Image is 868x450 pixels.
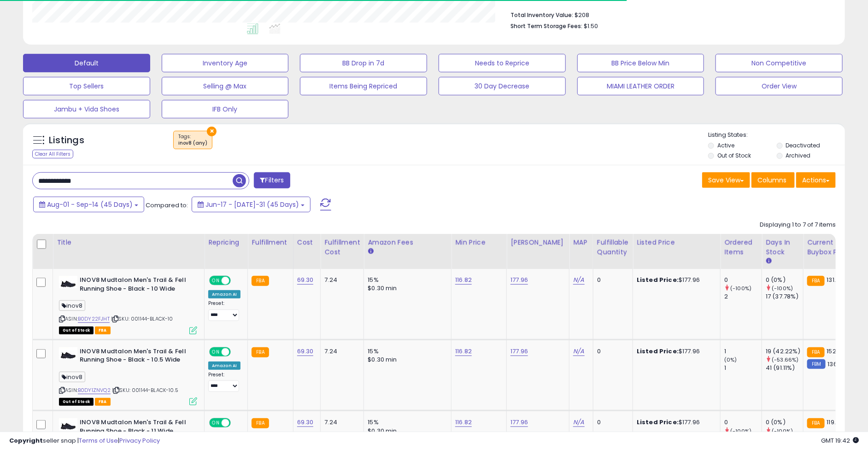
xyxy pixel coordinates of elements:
button: Jambu + Vida Shoes [23,100,150,118]
div: 15% [368,276,444,284]
div: 0 [724,276,762,284]
button: Non Competitive [716,54,843,72]
a: Privacy Policy [119,436,160,445]
div: Title [57,238,200,247]
label: Out of Stock [718,152,751,159]
a: 69.30 [297,418,314,427]
b: Listed Price: [637,418,679,427]
span: Columns [757,175,786,185]
a: N/A [573,418,584,427]
b: Short Term Storage Fees: [510,22,582,30]
div: 0 [724,418,762,427]
button: Needs to Reprice [439,54,566,72]
a: B0DY1ZNVQ2 [78,386,111,394]
div: 41 (91.11%) [766,364,803,372]
div: Listed Price [637,238,716,247]
div: Amazon AI [208,290,240,298]
img: 31-osHNkKuL._SL40_.jpg [59,276,77,288]
div: 7.24 [324,418,357,427]
div: Amazon AI [208,362,240,370]
div: 19 (42.22%) [766,347,803,356]
span: OFF [229,277,244,285]
div: [PERSON_NAME] [510,238,565,247]
div: MAP [573,238,589,247]
label: Archived [786,152,811,159]
button: × [207,127,217,136]
span: ON [210,419,222,427]
span: Jun-17 - [DATE]-31 (45 Days) [205,200,299,209]
span: Tags : [178,133,207,147]
button: Order View [716,77,843,95]
img: 31-osHNkKuL._SL40_.jpg [59,347,77,360]
div: ASIN: [59,276,197,333]
span: All listings that are currently out of stock and unavailable for purchase on Amazon [59,327,94,334]
div: 0 (0%) [766,276,803,284]
span: inov8 [59,372,85,382]
a: 177.96 [510,347,528,356]
small: (-100%) [772,285,793,292]
span: 136.89 [828,360,846,368]
button: IFB Only [162,100,289,118]
span: ON [210,348,222,356]
label: Active [718,141,735,149]
a: 69.30 [297,347,314,356]
a: B0DY22FJHT [78,315,110,323]
a: N/A [573,347,584,356]
div: 17 (37.78%) [766,292,803,301]
button: MIAMI LEATHER ORDER [577,77,704,95]
span: FBA [95,398,111,406]
span: $1.50 [584,22,598,30]
button: Items Being Repriced [300,77,427,95]
h5: Listings [49,134,84,147]
div: 1 [724,347,762,356]
div: 0 [597,276,626,284]
div: 1 [724,364,762,372]
div: 0 [597,418,626,427]
small: Days In Stock. [766,257,771,265]
small: (0%) [724,356,737,363]
span: ON [210,277,222,285]
div: Current Buybox Price [807,238,855,257]
a: 69.30 [297,275,314,285]
b: INOV8 Mudtalon Men's Trail & Fell Running Shoe - Black - 10 Wide [80,276,192,295]
small: (-53.66%) [772,356,798,363]
div: $177.96 [637,347,713,356]
div: Preset: [208,300,240,321]
small: FBA [807,418,824,428]
small: FBA [252,276,269,286]
div: 15% [368,418,444,427]
div: ASIN: [59,347,197,405]
b: Total Inventory Value: [510,11,573,19]
div: 15% [368,347,444,356]
span: 131.89 [827,275,844,284]
div: 2 [724,292,762,301]
button: Top Sellers [23,77,150,95]
button: Selling @ Max [162,77,289,95]
span: | SKU: 001144-BLACK-10 [111,315,173,322]
a: 177.96 [510,275,528,285]
span: OFF [229,348,244,356]
button: BB Drop in 7d [300,54,427,72]
div: Repricing [208,238,244,247]
b: INOV8 Mudtalon Men's Trail & Fell Running Shoe - Black - 11 Wide [80,418,192,438]
small: FBA [807,347,824,357]
button: Filters [254,172,290,188]
a: Terms of Use [79,436,118,445]
button: Jun-17 - [DATE]-31 (45 Days) [192,197,311,212]
div: Days In Stock [766,238,799,257]
b: Listed Price: [637,275,679,284]
div: Clear All Filters [32,150,73,158]
div: 7.24 [324,347,357,356]
small: FBA [252,347,269,357]
div: $177.96 [637,418,713,427]
div: Fulfillable Quantity [597,238,629,257]
span: 119.02 [827,418,844,427]
label: Deactivated [786,141,821,149]
button: Columns [751,172,795,188]
p: Listing States: [708,131,845,140]
a: 116.82 [455,418,472,427]
div: $177.96 [637,276,713,284]
div: Amazon Fees [368,238,447,247]
div: inov8 (any) [178,140,207,146]
button: 30 Day Decrease [439,77,566,95]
